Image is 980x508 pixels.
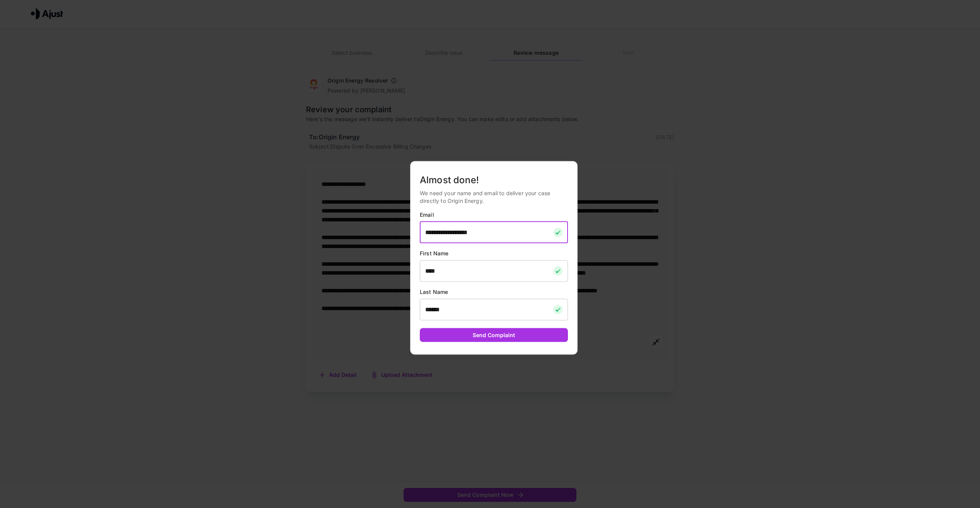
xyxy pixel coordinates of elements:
p: We need your name and email to deliver your case directly to Origin Energy. [420,189,568,204]
img: checkmark [553,305,563,314]
button: Send Complaint [420,328,568,342]
img: checkmark [553,266,563,275]
p: First Name [420,249,568,257]
p: Last Name [420,288,568,295]
h5: Almost done! [420,174,568,186]
p: Email [420,211,568,218]
img: checkmark [553,228,563,237]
